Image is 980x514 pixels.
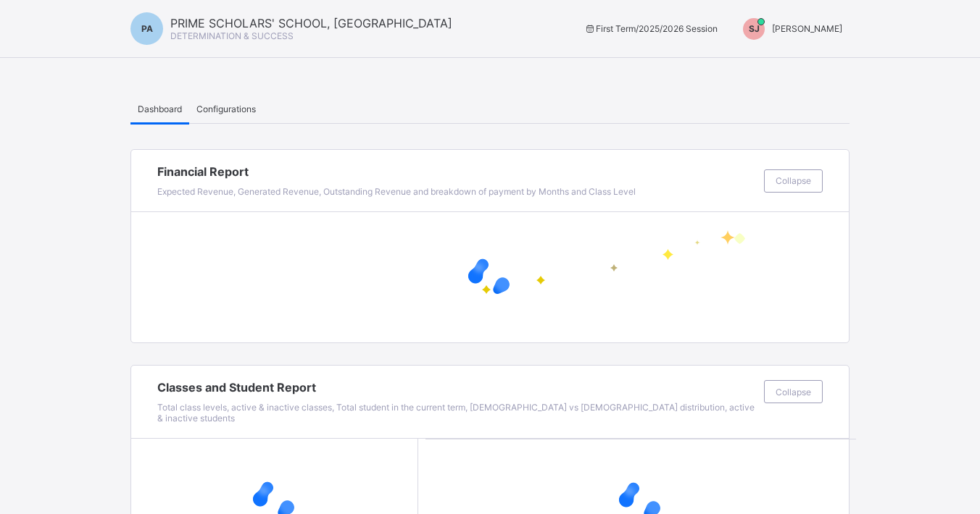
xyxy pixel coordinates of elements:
[157,402,755,424] span: Total class levels, active & inactive classes, Total student in the current term, [DEMOGRAPHIC_DA...
[138,104,182,114] span: Dashboard
[157,164,757,179] span: Financial Report
[776,175,811,186] span: Collapse
[157,380,757,395] span: Classes and Student Report
[170,30,294,41] span: DETERMINATION & SUCCESS
[749,23,760,34] span: SJ
[141,23,153,34] span: PA
[170,16,452,30] span: PRIME SCHOLARS' SCHOOL, [GEOGRAPHIC_DATA]
[196,104,256,114] span: Configurations
[157,186,636,197] span: Expected Revenue, Generated Revenue, Outstanding Revenue and breakdown of payment by Months and C...
[584,23,718,34] span: session/term information
[776,387,811,397] span: Collapse
[772,23,842,34] span: [PERSON_NAME]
